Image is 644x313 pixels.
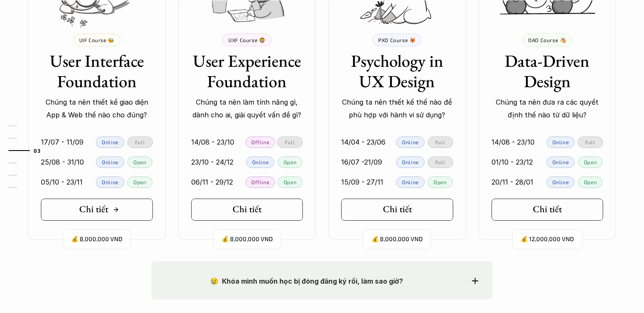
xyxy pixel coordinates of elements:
p: UIF Course 🐝 [79,37,115,43]
p: Online [252,159,269,165]
p: 14/08 - 23/10 [191,136,234,148]
p: Open [284,159,296,165]
a: Chi tiết [341,199,453,221]
p: 14/08 - 23/10 [492,136,535,148]
p: Offline [251,139,269,145]
p: Offline [251,179,269,185]
h3: Data-Driven Design [492,51,604,91]
p: 💰 8,000,000 VND [221,233,273,245]
p: Online [402,159,419,165]
p: Open [584,159,597,165]
p: Online [552,179,569,185]
strong: 03 [34,147,40,153]
p: Chúng ta nên đưa ra các quyết định thế nào từ dữ liệu? [492,96,604,122]
p: 💰 12,000,000 VND [520,233,574,245]
p: Chúng ta nên thiết kế thế nào để phù hợp với hành vi sử dụng? [341,96,453,122]
h3: Psychology in UX Design [341,51,453,91]
p: 23/10 - 24/12 [191,156,233,168]
p: 15/09 - 27/11 [341,176,383,188]
p: Chúng ta nên làm tính năng gì, dành cho ai, giải quyết vấn đề gì? [191,96,303,122]
h5: Chi tiết [383,204,412,215]
p: Online [102,159,118,165]
a: Chi tiết [492,199,604,221]
p: Full [285,139,295,145]
p: 06/11 - 29/12 [191,176,233,188]
p: Online [552,159,569,165]
p: Online [552,139,569,145]
h5: Chi tiết [533,204,562,215]
p: Online [402,179,419,185]
p: 14/04 - 23/06 [341,136,385,148]
p: Online [102,179,118,185]
p: Open [584,179,597,185]
h5: Chi tiết [233,204,262,215]
p: 16/07 -21/09 [341,156,382,168]
p: Online [402,139,419,145]
p: Online [102,139,118,145]
h3: User Experience Foundation [191,51,303,91]
p: 💰 8,000,000 VND [371,233,423,245]
strong: 😢 Khóa mình muốn học bị đóng đăng ký rồi, làm sao giờ? [210,277,403,285]
p: 20/11 - 28/01 [492,176,533,188]
a: Chi tiết [41,199,153,221]
p: Full [135,139,145,145]
p: Open [133,159,146,165]
p: Full [435,159,445,165]
p: Full [585,139,595,145]
p: DAD Course 🐴 [528,37,566,43]
p: Open [133,179,146,185]
p: Chúng ta nên thiết kế giao diện App & Web thế nào cho đúng? [41,96,153,122]
p: Full [435,139,445,145]
p: UXF Course 🦁 [228,37,265,43]
p: 01/10 - 23/12 [492,156,533,168]
p: Open [284,179,296,185]
a: 03 [9,145,49,156]
p: Open [434,179,446,185]
h5: Chi tiết [79,204,108,215]
h3: User Interface Foundation [41,51,153,91]
p: 💰 8,000,000 VND [71,233,122,245]
p: PXD Course 🦊 [378,37,416,43]
a: Chi tiết [191,199,303,221]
